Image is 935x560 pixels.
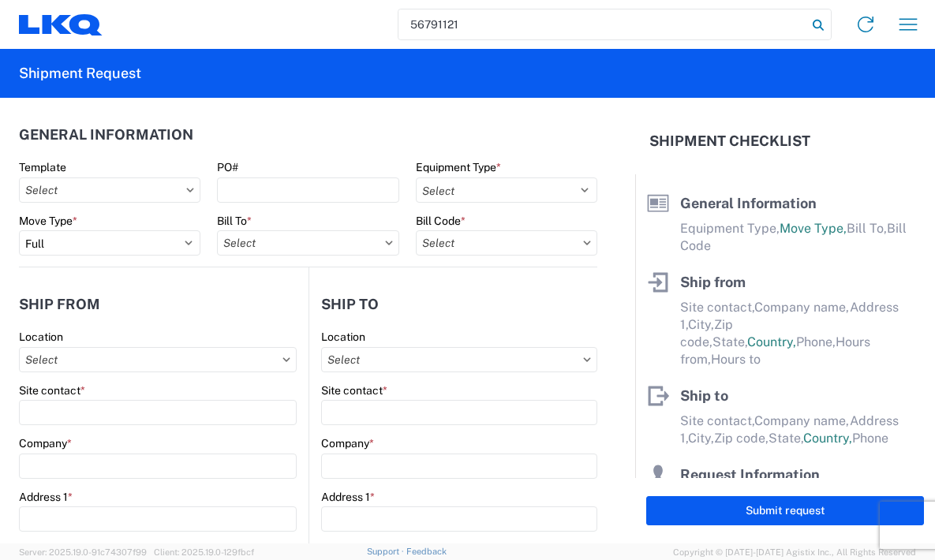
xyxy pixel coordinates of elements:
[367,547,406,556] a: Support
[747,334,796,349] span: Country,
[847,221,887,236] span: Bill To,
[780,221,847,236] span: Move Type,
[680,195,817,211] span: General Information
[416,230,597,256] input: Select
[19,490,73,504] label: Address 1
[416,214,466,228] label: Bill Code
[796,334,836,349] span: Phone,
[321,297,379,312] h2: Ship to
[680,300,754,315] span: Site contact,
[321,330,365,344] label: Location
[649,132,810,151] h2: Shipment Checklist
[754,413,850,428] span: Company name,
[217,230,398,256] input: Select
[19,297,100,312] h2: Ship from
[321,436,374,450] label: Company
[406,547,447,556] a: Feedback
[852,431,888,446] span: Phone
[19,347,297,372] input: Select
[19,160,66,174] label: Template
[680,274,746,290] span: Ship from
[19,547,147,557] span: Server: 2025.19.0-91c74307f99
[680,387,728,404] span: Ship to
[321,543,372,557] label: Address 2
[19,330,63,344] label: Location
[646,496,924,525] button: Submit request
[673,545,916,559] span: Copyright © [DATE]-[DATE] Agistix Inc., All Rights Reserved
[680,466,820,483] span: Request Information
[19,64,141,83] h2: Shipment Request
[217,160,238,174] label: PO#
[712,334,747,349] span: State,
[711,352,761,367] span: Hours to
[19,127,193,143] h2: General Information
[680,413,754,428] span: Site contact,
[19,543,69,557] label: Address 2
[754,300,850,315] span: Company name,
[217,214,252,228] label: Bill To
[19,436,72,450] label: Company
[769,431,803,446] span: State,
[19,214,77,228] label: Move Type
[688,431,714,446] span: City,
[154,547,254,557] span: Client: 2025.19.0-129fbcf
[803,431,852,446] span: Country,
[321,490,375,504] label: Address 1
[398,9,807,39] input: Shipment, tracking or reference number
[321,383,387,398] label: Site contact
[19,383,85,398] label: Site contact
[321,347,598,372] input: Select
[688,317,714,332] span: City,
[19,177,200,203] input: Select
[416,160,501,174] label: Equipment Type
[680,221,780,236] span: Equipment Type,
[714,431,769,446] span: Zip code,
